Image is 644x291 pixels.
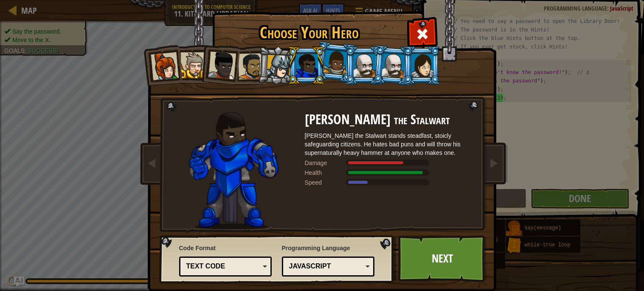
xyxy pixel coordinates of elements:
[189,112,278,229] img: Gordon-selection-pose.png
[186,262,260,271] div: Text code
[305,168,347,177] div: Health
[179,244,272,252] span: Code Format
[305,168,475,177] div: Gains 180% of listed Warrior armor health.
[287,46,325,85] li: Gordon the Stalwart
[159,235,396,284] img: language-selector-background.png
[141,44,183,86] li: Captain Anya Weston
[199,43,240,85] li: Lady Ida Justheart
[257,45,297,86] li: Hattori Hanzō
[282,244,375,252] span: Programming Language
[289,262,363,271] div: JavaScript
[229,46,268,85] li: Alejandro the Duelist
[314,41,356,83] li: Arryn Stonewall
[305,178,347,187] div: Speed
[398,235,487,282] a: Next
[305,159,475,167] div: Deals 83% of listed Warrior weapon damage.
[305,178,475,187] div: Moves at 7 meters per second.
[345,46,383,85] li: Okar Stompfoot
[305,159,347,167] div: Damage
[172,45,210,83] li: Sir Tharin Thunderfist
[305,112,475,127] h2: [PERSON_NAME] the Stalwart
[305,131,475,157] div: [PERSON_NAME] the Stalwart stands steadfast, stoicly safeguarding citizens. He hates bad puns and...
[372,45,413,86] li: Okar Stompfoot
[214,24,405,42] h1: Choose Your Hero
[402,46,441,85] li: Illia Shieldsmith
